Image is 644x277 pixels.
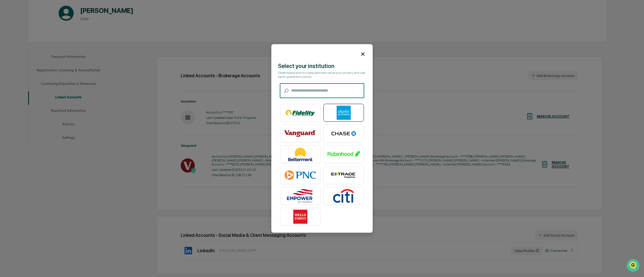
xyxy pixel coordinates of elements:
img: E*TRADE [328,168,360,182]
span: Pylon [56,95,68,99]
span: Attestations [46,71,70,76]
a: 🔎Data Lookup [3,79,38,89]
img: Robinhood [328,147,360,162]
img: Charles Schwab [328,106,360,120]
span: Data Lookup [11,81,35,87]
img: Empower Retirement [284,189,316,203]
a: 🖐️Preclearance [3,69,39,79]
img: Wells Fargo [284,210,316,224]
div: Start new chat [19,43,92,49]
img: Fidelity Investments [284,106,316,120]
img: 1746055101610-c473b297-6a78-478c-a979-82029cc54cd1 [6,43,16,53]
a: Powered byPylon [40,95,68,99]
div: 🔎 [6,82,10,87]
img: Chase [328,127,360,141]
iframe: Open customer support [626,258,641,274]
button: Start new chat [96,45,102,51]
a: 🗄️Attestations [39,69,72,79]
p: How can we help? [6,12,102,21]
img: Citibank [328,189,360,203]
span: Preclearance [11,71,36,76]
div: Greenboard and our data partners value your privacy and use bank-grade encryption [278,71,366,79]
div: Select your institution [278,63,366,70]
div: 🗄️ [41,71,45,76]
img: Vanguard [284,127,316,141]
div: 🖐️ [6,71,10,76]
img: Betterment [284,147,316,162]
div: We're available if you need us! [19,49,71,53]
img: PNC [284,168,316,182]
